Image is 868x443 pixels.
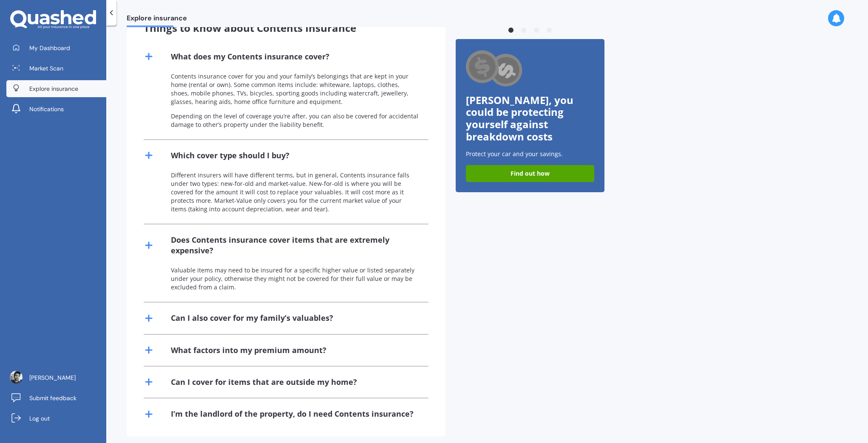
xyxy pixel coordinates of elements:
div: Can I also cover for my family’s valuables? [171,313,333,323]
span: Market Scan [29,64,63,73]
a: Log out [6,410,106,427]
div: I’m the landlord of the property, do I need Contents insurance? [171,409,414,419]
img: Cashback [466,49,523,89]
span: My Dashboard [29,44,70,52]
a: Find out how [466,165,594,182]
button: 3 [532,26,541,35]
span: [PERSON_NAME], you could be protecting yourself against breakdown costs [466,93,573,143]
span: Notifications [29,105,64,113]
span: Submit feedback [29,394,77,402]
p: Contents insurance cover for you and your family’s belongings that are kept in your home (rental ... [171,72,418,106]
span: [PERSON_NAME] [29,373,76,382]
p: Depending on the level of coverage you’re after, you can also be covered for accidental damage to... [171,112,418,129]
div: Does Contents insurance cover items that are extremely expensive? [171,235,418,256]
button: 4 [545,26,553,35]
a: Notifications [6,101,106,118]
a: My Dashboard [6,39,106,56]
div: Which cover type should I buy? [171,150,289,161]
button: 1 [507,26,515,35]
img: ACg8ocK_W0y-0Wh9WDCM0CvNXKuRLTouBulVhGLe7ISNKJqSRndfkIZ67w=s96-c [10,371,23,384]
span: Explore insurance [29,84,78,93]
span: Log out [29,414,50,423]
p: Different insurers will have different terms, but in general, Contents insurance falls under two ... [171,171,418,213]
a: Explore insurance [6,80,106,97]
a: [PERSON_NAME] [6,369,106,386]
span: Things to know about Contents Insurance [144,21,356,35]
a: Market Scan [6,60,106,77]
div: What factors into my premium amount? [171,345,326,356]
a: Submit feedback [6,390,106,407]
button: 2 [519,26,528,35]
p: Valuable items may need to be insured for a specific higher value or listed separately under your... [171,266,418,292]
div: Can I cover for items that are outside my home? [171,377,357,387]
p: Protect your car and your savings. [466,150,594,158]
div: What does my Contents insurance cover? [171,51,329,62]
span: Explore insurance [127,14,187,25]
